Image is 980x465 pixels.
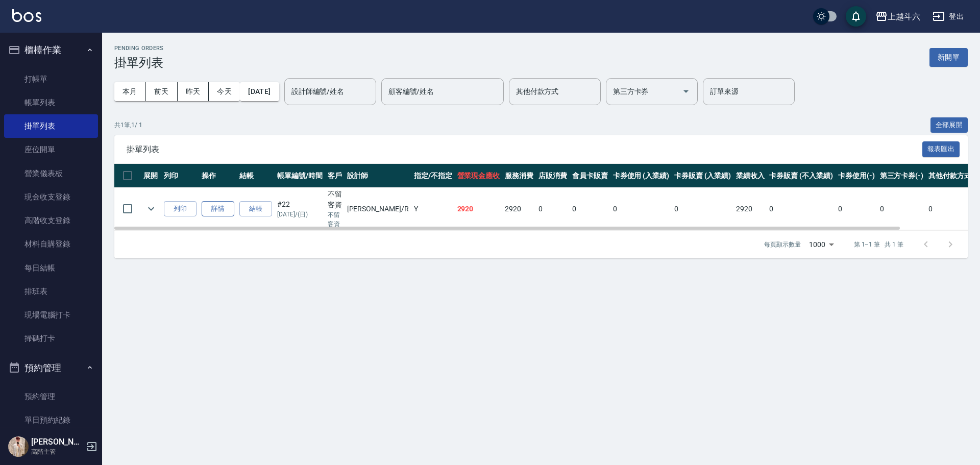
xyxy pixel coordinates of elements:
[237,164,275,188] th: 結帳
[143,201,159,216] button: expand row
[502,164,536,188] th: 服務消費
[114,120,142,130] p: 共 1 筆, 1 / 1
[764,240,801,249] p: 每頁顯示數量
[929,48,968,67] button: 新開單
[836,164,877,188] th: 卡券使用(-)
[678,83,694,100] button: Open
[178,82,209,101] button: 昨天
[277,210,323,219] p: [DATE] / (日)
[4,232,98,256] a: 材料自購登錄
[610,188,672,230] td: 0
[114,56,164,70] h3: 掛單列表
[502,188,536,230] td: 2920
[209,82,240,101] button: 今天
[922,141,960,157] button: 報表匯出
[164,201,197,217] button: 列印
[610,164,672,188] th: 卡券使用 (入業績)
[12,9,41,22] img: Logo
[325,188,345,230] td: 不留客資
[455,164,503,188] th: 營業現金應收
[836,188,877,230] td: 0
[4,385,98,408] a: 預約管理
[4,162,98,185] a: 營業儀表板
[275,188,325,230] td: # 22
[141,164,161,188] th: 展開
[570,164,610,188] th: 會員卡販賣
[877,188,926,230] td: 0
[199,164,237,188] th: 操作
[877,164,926,188] th: 第三方卡券(-)
[4,256,98,280] a: 每日結帳
[4,185,98,209] a: 現金收支登錄
[846,6,866,27] button: save
[31,447,83,456] p: 高階主管
[161,164,199,188] th: 列印
[4,355,98,381] button: 預約管理
[275,164,325,188] th: 帳單編號/時間
[536,164,570,188] th: 店販消費
[4,303,98,327] a: 現場電腦打卡
[4,91,98,114] a: 帳單列表
[767,164,835,188] th: 卡券販賣 (不入業績)
[928,7,968,26] button: 登出
[114,82,146,101] button: 本月
[930,117,968,133] button: 全部展開
[4,37,98,63] button: 櫃檯作業
[4,209,98,232] a: 高階收支登錄
[8,436,29,457] img: Person
[672,188,733,230] td: 0
[805,231,838,258] div: 1000
[570,188,610,230] td: 0
[239,201,272,217] button: 結帳
[922,144,960,154] a: 報表匯出
[328,210,342,229] p: 不留客資
[4,114,98,138] a: 掛單列表
[411,188,455,230] td: Y
[4,408,98,432] a: 單日預約紀錄
[929,52,968,62] a: 新開單
[202,201,234,217] a: 詳情
[733,164,767,188] th: 業績收入
[871,6,924,27] button: 上越斗六
[4,138,98,161] a: 座位開單
[455,188,503,230] td: 2920
[114,45,164,52] h2: Pending Orders
[345,164,411,188] th: 設計師
[672,164,733,188] th: 卡券販賣 (入業績)
[345,188,411,230] td: [PERSON_NAME] /R
[325,164,345,188] th: 客戶
[767,188,835,230] td: 0
[536,188,570,230] td: 0
[127,144,922,155] span: 掛單列表
[31,437,83,447] h5: [PERSON_NAME]
[854,240,903,249] p: 第 1–1 筆 共 1 筆
[4,327,98,350] a: 掃碼打卡
[146,82,178,101] button: 前天
[411,164,455,188] th: 指定/不指定
[888,10,920,23] div: 上越斗六
[240,82,279,101] button: [DATE]
[733,188,767,230] td: 2920
[4,280,98,303] a: 排班表
[4,67,98,91] a: 打帳單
